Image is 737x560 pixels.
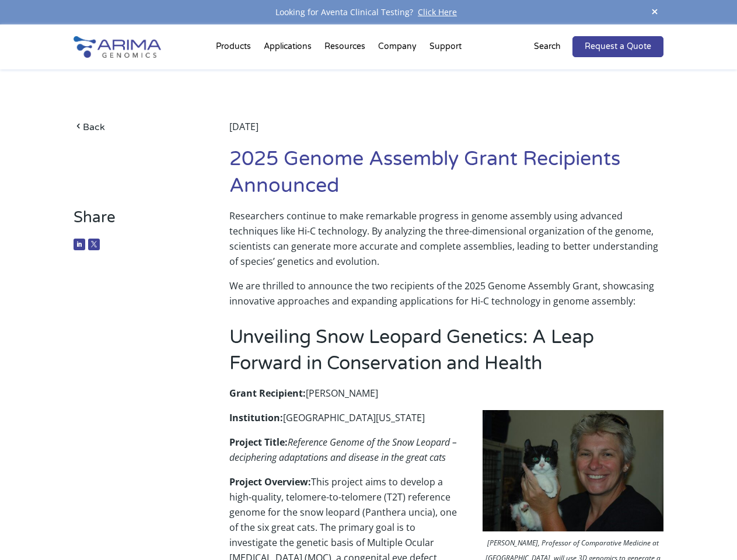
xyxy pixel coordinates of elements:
a: Back [74,119,197,135]
h3: Share [74,208,197,236]
p: We are thrilled to announce the two recipients of the 2025 Genome Assembly Grant, showcasing inno... [229,278,663,309]
strong: Project Title: [229,436,288,449]
p: [GEOGRAPHIC_DATA][US_STATE] [229,410,663,435]
p: Search [534,39,561,54]
h2: Unveiling Snow Leopard Genetics: A Leap Forward in Conservation and Health [229,324,663,386]
p: [PERSON_NAME] [229,386,663,410]
strong: Institution: [229,411,283,424]
div: Looking for Aventa Clinical Testing? [74,5,663,20]
a: Click Here [413,6,462,17]
strong: Grant Recipient: [229,387,306,400]
img: dr lyons [483,410,663,531]
h1: 2025 Genome Assembly Grant Recipients Announced [229,146,663,208]
strong: Project Overview: [229,475,311,488]
div: [DATE] [229,119,663,146]
img: Arima-Genomics-logo [74,36,161,58]
em: Reference Genome of the Snow Leopard – deciphering adaptations and disease in the great cats [229,436,457,464]
a: Request a Quote [572,36,663,57]
p: Researchers continue to make remarkable progress in genome assembly using advanced techniques lik... [229,208,663,278]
